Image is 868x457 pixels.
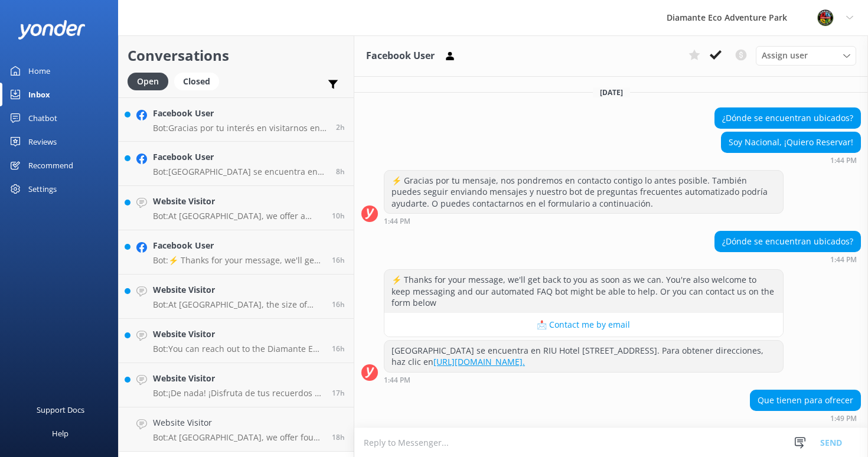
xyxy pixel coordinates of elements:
div: Chatbot [28,106,57,130]
strong: 1:44 PM [384,218,410,225]
p: Bot: [GEOGRAPHIC_DATA] se encuentra en RIU Hotel [STREET_ADDRESS]. Para obtener direcciones, [PER... [153,167,327,177]
div: ¿Dónde se encuentran ubicados? [715,231,860,252]
a: Facebook UserBot:[GEOGRAPHIC_DATA] se encuentra en RIU Hotel [STREET_ADDRESS]. Para obtener direc... [119,142,354,186]
h4: Website Visitor [153,195,323,208]
div: Assign User [756,46,856,65]
span: [DATE] [593,87,630,97]
strong: 1:49 PM [830,415,857,422]
p: Bot: ⚡ Thanks for your message, we'll get back to you as soon as we can. You're also welcome to k... [153,255,323,266]
div: Home [28,59,50,83]
div: Sep 26 2025 01:49pm (UTC -06:00) America/Costa_Rica [750,414,861,422]
div: Sep 26 2025 01:44pm (UTC -06:00) America/Costa_Rica [721,156,861,164]
div: ⚡ Thanks for your message, we'll get back to you as soon as we can. You're also welcome to keep m... [384,270,783,313]
div: Closed [174,73,219,90]
h4: Website Visitor [153,416,323,429]
p: Bot: You can reach out to the Diamante Eco Adventure Park team by calling [PHONE_NUMBER], sending... [153,344,323,354]
a: Website VisitorBot:At [GEOGRAPHIC_DATA], the size of your group can vary depending on the activit... [119,275,354,319]
div: Open [128,73,168,90]
strong: 1:44 PM [830,157,857,164]
p: Bot: At [GEOGRAPHIC_DATA], the size of your group can vary depending on the activity. For instanc... [153,299,323,310]
div: ⚡ Gracias por tu mensaje, nos pondremos en contacto contigo lo antes posible. También puedes segu... [384,171,783,214]
div: Settings [28,177,57,201]
div: ¿Dónde se encuentran ubicados? [715,108,860,128]
h4: Website Visitor [153,328,323,341]
a: Website VisitorBot:At [GEOGRAPHIC_DATA], we offer a variety of thrilling guided tours: - **Zip Li... [119,186,354,230]
h4: Facebook User [153,107,327,120]
span: Sep 27 2025 06:28am (UTC -06:00) America/Costa_Rica [336,122,345,132]
strong: 1:44 PM [384,377,410,384]
img: yonder-white-logo.png [18,20,86,40]
img: 831-1756915225.png [817,9,834,27]
h4: Website Visitor [153,372,323,385]
div: Inbox [28,83,50,106]
a: Facebook UserBot:Gracias por tu interés en visitarnos en [GEOGRAPHIC_DATA]. Para aplicar la tarif... [119,97,354,142]
span: Sep 26 2025 04:37pm (UTC -06:00) America/Costa_Rica [332,299,345,309]
div: Sep 26 2025 01:44pm (UTC -06:00) America/Costa_Rica [384,217,784,225]
a: Website VisitorBot:You can reach out to the Diamante Eco Adventure Park team by calling [PHONE_NU... [119,319,354,363]
p: Bot: At [GEOGRAPHIC_DATA], we offer four exciting pass options to suit every adventurer's spirit:... [153,432,323,443]
div: Sep 26 2025 01:44pm (UTC -06:00) America/Costa_Rica [714,255,861,263]
a: Website VisitorBot:¡De nada! ¡Disfruta de tus recuerdos y Pura Vida!17h [119,363,354,407]
div: Reviews [28,130,57,154]
div: [GEOGRAPHIC_DATA] se encuentra en RIU Hotel [STREET_ADDRESS]. Para obtener direcciones, haz clic en [384,341,783,372]
div: Support Docs [37,398,84,422]
div: Help [52,422,68,445]
h4: Website Visitor [153,283,323,296]
span: Sep 26 2025 10:16pm (UTC -06:00) America/Costa_Rica [332,211,345,221]
p: Bot: At [GEOGRAPHIC_DATA], we offer a variety of thrilling guided tours: - **Zip Line Tour**: Exp... [153,211,323,221]
a: Facebook UserBot:⚡ Thanks for your message, we'll get back to you as soon as we can. You're also ... [119,230,354,275]
a: [URL][DOMAIN_NAME]. [433,356,525,367]
div: Que tienen para ofrecer [750,390,860,410]
span: Sep 26 2025 02:06pm (UTC -06:00) America/Costa_Rica [332,432,345,442]
p: Bot: ¡De nada! ¡Disfruta de tus recuerdos y Pura Vida! [153,388,323,399]
span: Sep 26 2025 03:52pm (UTC -06:00) America/Costa_Rica [332,388,345,398]
p: Bot: Gracias por tu interés en visitarnos en [GEOGRAPHIC_DATA]. Para aplicar la tarifa nacional, ... [153,123,327,133]
h3: Facebook User [366,48,435,64]
h4: Facebook User [153,239,323,252]
h4: Facebook User [153,151,327,164]
h2: Conversations [128,44,345,67]
span: Sep 26 2025 05:03pm (UTC -06:00) America/Costa_Rica [332,255,345,265]
a: Website VisitorBot:At [GEOGRAPHIC_DATA], we offer four exciting pass options to suit every advent... [119,407,354,452]
span: Sep 26 2025 04:16pm (UTC -06:00) America/Costa_Rica [332,344,345,354]
a: Open [128,74,174,87]
span: Assign user [762,49,808,62]
button: 📩 Contact me by email [384,313,783,337]
div: Sep 26 2025 01:44pm (UTC -06:00) America/Costa_Rica [384,376,784,384]
strong: 1:44 PM [830,256,857,263]
div: Recommend [28,154,73,177]
span: Sep 27 2025 12:47am (UTC -06:00) America/Costa_Rica [336,167,345,177]
div: Soy Nacional, ¡Quiero Reservar! [722,132,860,152]
a: Closed [174,74,225,87]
